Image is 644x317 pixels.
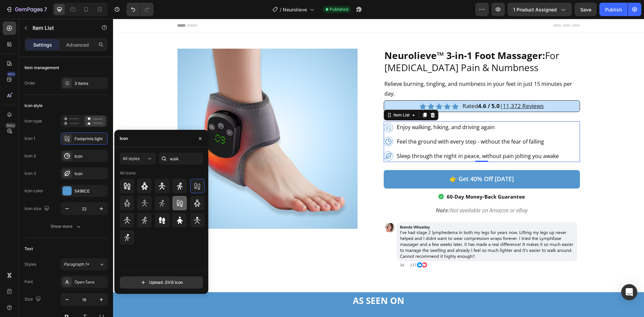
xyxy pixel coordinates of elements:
input: Search icon [159,153,203,165]
h2: For [MEDICAL_DATA] Pain & Numbness [271,30,467,56]
u: 11,372 Reviews [390,83,431,91]
p: Enjoy walking, hiking, and driving again [284,104,446,113]
div: Styles [24,261,36,267]
p: AS SEEN ON [1,274,530,290]
p: 7 [44,5,47,13]
div: Icon 2 [24,153,36,159]
div: Icon size [24,204,51,213]
div: Size [24,295,42,304]
div: Icon [74,153,106,159]
p: Feel the ground with every step - without the fear of falling [284,118,446,128]
div: Item List [279,93,298,99]
div: Open Sans [74,279,106,285]
p: Settings [33,41,52,48]
div: Icon color [24,188,43,194]
strong: 4.6 / 5.0 [365,83,387,91]
button: Upload .SVG icon [120,276,203,288]
div: Icon type [24,118,42,124]
button: All styles [120,153,156,165]
div: Order [24,80,36,86]
div: Upload .SVG icon [140,279,183,286]
span: / [280,6,281,13]
div: Icon 1 [24,136,35,142]
div: Icon [120,136,128,142]
div: Show more [51,223,82,230]
div: Text [24,246,33,252]
span: All styles [123,156,140,161]
strong: Neurolieve™ 3-in-1 Foot Massager: [271,30,432,43]
p: Sleep through the night in peace, without pain jolting you awake [284,133,446,142]
div: Publish [605,6,622,13]
div: Open Intercom Messenger [621,284,637,300]
a: 👉 get 40% off [DATE] [271,151,467,170]
p: Item List [33,24,90,32]
iframe: Design area [113,19,644,317]
div: Item management [24,65,59,71]
div: Icon [74,171,106,177]
div: 3 items [74,81,106,87]
button: Publish [599,3,628,16]
p: 60-Day Money-Back Guarantee [334,173,412,182]
div: All icons [120,170,136,176]
button: Show more [24,220,108,232]
div: 5496CE [74,188,106,194]
p: Advanced [66,41,89,48]
button: 1 product assigned [507,3,572,16]
span: 1 product assigned [513,6,557,13]
span: Published [330,6,348,12]
button: Save [575,3,597,16]
p: Not available on Amazon or eBay [271,188,466,195]
div: Footprints light [74,136,106,142]
span: Paragraph 1* [64,261,89,267]
p: Relieve burning, tingling, and numbness in your feet in just 15 minutes per day. [271,60,466,80]
div: 450 [6,71,16,77]
div: Icon style [24,103,43,109]
div: Font [24,279,33,285]
img: gempages_484079042358674603-52b09107-84f2-4420-9024-90fe2e8ba52f.jpg [271,202,467,252]
img: gempages_484079042358674603-b6d08283-efa1-4d19-a9ce-46445bde7789.png [306,84,346,91]
p: 👉 get 40% off [DATE] [336,156,401,164]
span: Save [580,7,591,12]
div: Undo/Redo [126,3,154,16]
div: Beta [5,123,16,128]
button: Paragraph 1* [61,258,108,270]
div: Icon 3 [24,170,36,176]
span: Neurolieve [283,6,307,13]
strong: Note: [323,188,337,195]
button: 7 [3,3,50,16]
span: Rated | [350,83,431,91]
